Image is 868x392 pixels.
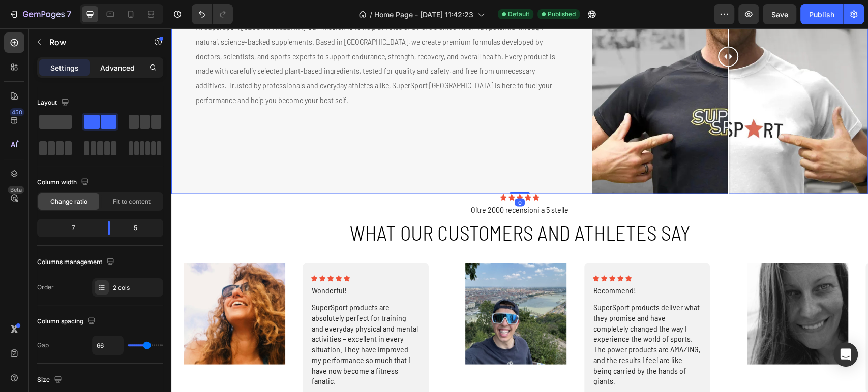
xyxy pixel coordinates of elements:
[39,221,100,235] div: 7
[192,4,233,24] div: Undo/Redo
[113,283,161,292] div: 2 cols
[343,170,353,178] div: 0
[4,4,76,24] button: 7
[833,342,858,367] div: Open Intercom Messenger
[140,256,248,267] p: Wonderful!
[37,96,71,110] div: Layout
[37,283,54,292] div: Order
[370,9,372,20] span: /
[8,186,24,194] div: Beta
[809,9,834,20] div: Publish
[37,373,64,387] div: Size
[50,197,87,206] span: Change ratio
[118,221,161,235] div: 5
[49,36,136,48] p: Row
[422,273,530,357] p: SuperSport products deliver what they promise and have completely changed the way I experience th...
[800,4,843,24] button: Publish
[93,336,123,354] input: Auto
[37,176,91,189] div: Column width
[37,341,49,350] div: Gap
[374,9,473,20] span: Home Page - [DATE] 11:42:23
[563,234,689,335] img: Nataliya.jpg
[763,4,796,24] button: Save
[771,10,788,19] span: Save
[140,273,248,357] p: SuperSport products are absolutely perfect for training and everyday physical and mental activiti...
[50,62,79,73] p: Settings
[37,255,116,269] div: Columns management
[100,62,135,73] p: Advanced
[508,10,529,19] span: Default
[37,315,98,329] div: Column spacing
[1,176,696,186] p: Oltre 2000 recensioni a 5 stelle
[67,8,71,20] p: 7
[10,108,24,116] div: 450
[171,28,868,392] iframe: Design area
[422,256,530,267] p: Recommend!
[548,10,576,19] span: Published
[282,234,408,335] img: kaloyan.png
[113,197,151,206] span: Fit to content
